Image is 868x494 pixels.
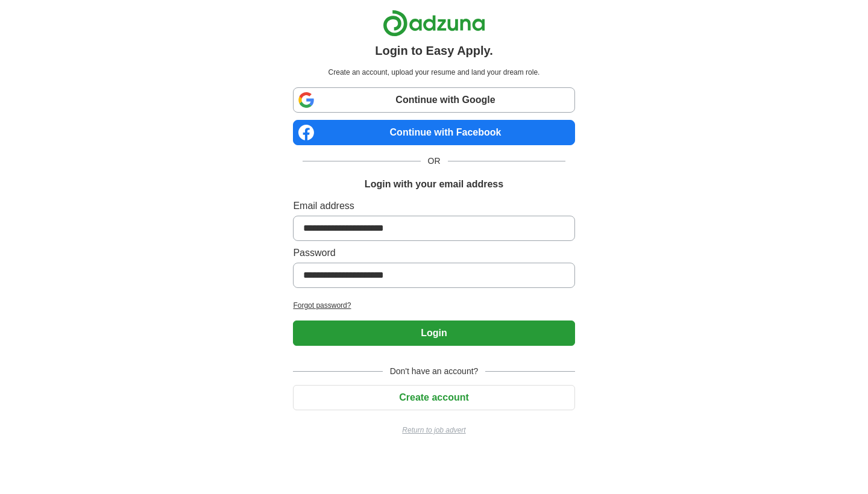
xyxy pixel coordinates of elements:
p: Create an account, upload your resume and land your dream role. [295,67,572,78]
a: Create account [293,392,574,402]
label: Email address [293,199,574,213]
span: Don't have an account? [383,365,486,378]
h1: Login with your email address [365,177,503,192]
button: Login [293,320,574,346]
h1: Login to Easy Apply. [375,42,493,60]
button: Create account [293,385,574,410]
img: Adzuna logo [383,10,485,37]
span: OR [421,155,448,167]
a: Return to job advert [293,425,574,436]
a: Continue with Facebook [293,120,574,145]
a: Continue with Google [293,87,574,113]
a: Forgot password? [293,300,574,311]
label: Password [293,246,574,260]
